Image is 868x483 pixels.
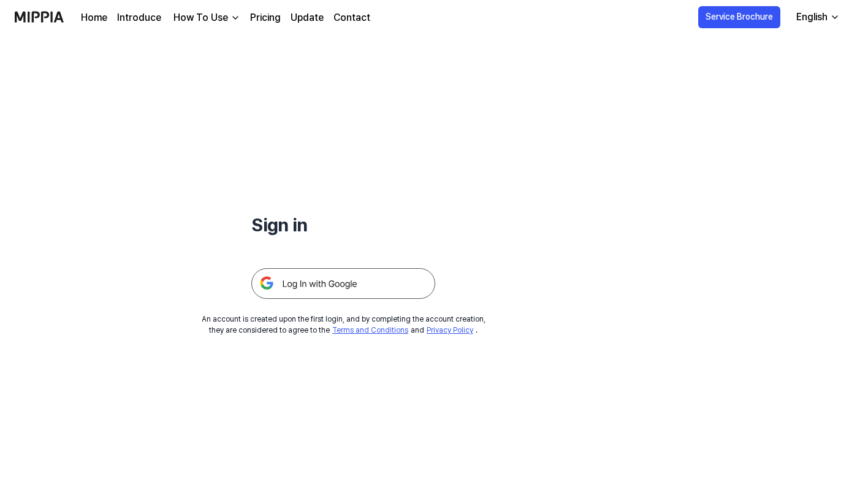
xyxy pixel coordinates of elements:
button: English [786,5,847,29]
a: Home [81,10,107,25]
a: Pricing [250,10,281,25]
div: An account is created upon the first login, and by completing the account creation, they are cons... [202,314,485,336]
a: Update [291,10,324,25]
a: Terms and Conditions [332,326,408,334]
img: down [230,13,240,23]
button: Service Brochure [698,6,780,28]
a: Contact [333,10,370,25]
div: English [794,10,830,25]
h1: Sign in [251,211,435,239]
img: 구글 로그인 버튼 [251,268,435,299]
div: How To Use [171,10,230,25]
button: How To Use [171,10,240,25]
a: Introduce [117,10,161,25]
a: Privacy Policy [427,326,473,334]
